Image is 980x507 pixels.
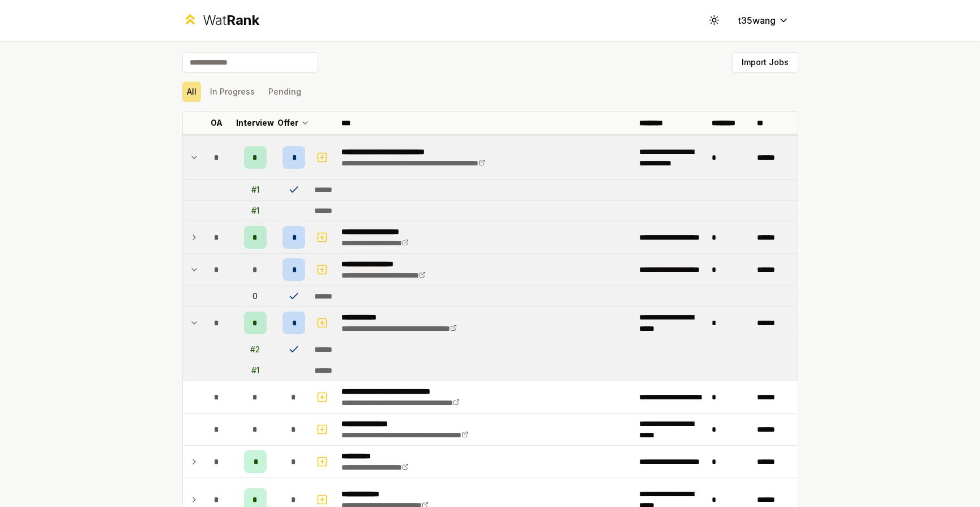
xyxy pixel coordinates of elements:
div: # 1 [251,365,259,376]
p: OA [211,117,222,129]
div: # 1 [251,184,259,195]
div: # 1 [251,205,259,216]
button: In Progress [206,82,259,102]
button: Pending [264,82,306,102]
button: All [182,82,201,102]
div: # 2 [250,344,260,355]
p: Interview [236,117,274,129]
button: t35wang [729,10,798,31]
td: 0 [233,286,278,306]
div: Wat [203,11,259,29]
button: Import Jobs [732,52,798,73]
p: Offer [277,117,298,129]
span: t35wang [738,14,776,27]
span: Rank [226,12,259,28]
a: WatRank [182,11,260,29]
